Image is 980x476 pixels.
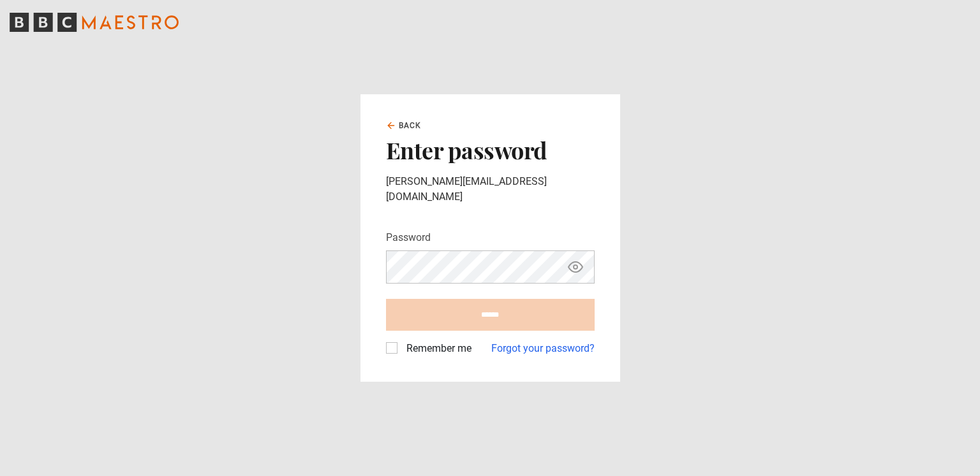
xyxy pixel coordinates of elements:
a: Forgot your password? [491,341,595,356]
button: Show password [565,256,586,278]
label: Password [386,230,431,245]
label: Remember me [401,341,471,356]
svg: BBC Maestro [10,13,179,32]
p: [PERSON_NAME][EMAIL_ADDRESS][DOMAIN_NAME] [386,174,595,205]
a: Back [386,120,422,131]
h2: Enter password [386,136,595,163]
span: Back [399,120,422,131]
